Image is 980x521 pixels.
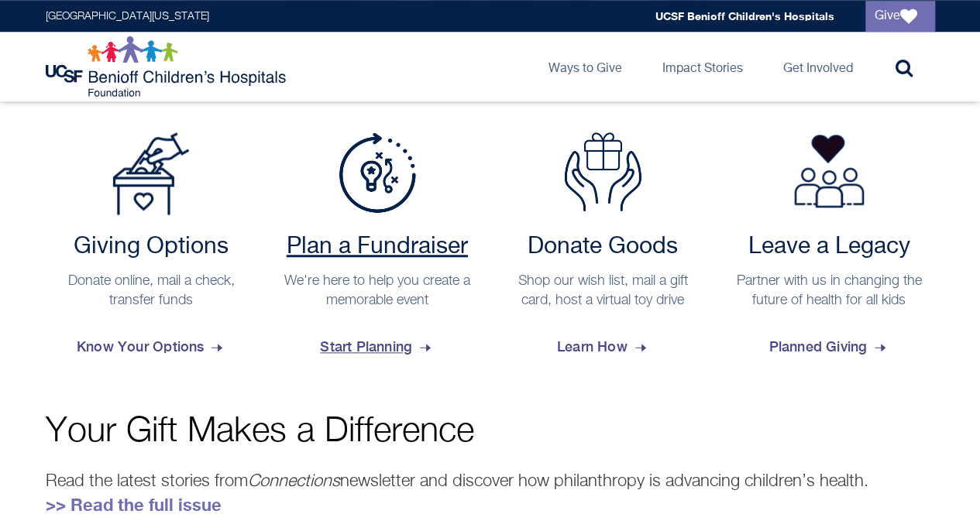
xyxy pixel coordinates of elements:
a: >> Read the full issue [46,495,222,515]
em: Connections [248,473,340,490]
img: Logo for UCSF Benioff Children's Hospitals Foundation [46,36,290,98]
a: Get Involved [771,32,865,101]
span: Learn How [557,326,649,368]
a: Plan a Fundraiser Plan a Fundraiser We're here to help you create a memorable event Start Planning [271,132,483,368]
a: Donate Goods Donate Goods Shop our wish list, mail a gift card, host a virtual toy drive Learn How [497,132,710,368]
p: Donate online, mail a check, transfer funds [53,272,250,310]
span: Start Planning [320,326,434,368]
p: We're here to help you create a memorable event [279,272,476,310]
p: Shop our wish list, mail a gift card, host a virtual toy drive [505,272,702,310]
a: Impact Stories [650,32,755,101]
a: Ways to Give [536,32,634,101]
a: Payment Options Giving Options Donate online, mail a check, transfer funds Know Your Options [46,132,258,368]
a: Give [865,1,935,32]
span: Planned Giving [769,326,889,368]
a: [GEOGRAPHIC_DATA][US_STATE] [46,11,209,22]
h2: Plan a Fundraiser [279,233,476,261]
a: UCSF Benioff Children's Hospitals [655,9,834,22]
span: Know Your Options [77,326,225,368]
a: Leave a Legacy Partner with us in changing the future of health for all kids Planned Giving [723,132,935,368]
img: Payment Options [112,132,190,215]
p: Read the latest stories from newsletter and discover how philanthropy is advancing children’s hea... [46,468,935,518]
p: Partner with us in changing the future of health for all kids [731,272,927,310]
img: Plan a Fundraiser [339,132,416,213]
h2: Giving Options [53,233,250,261]
p: Your Gift Makes a Difference [46,414,935,449]
img: Donate Goods [564,132,641,211]
h2: Donate Goods [505,233,702,261]
h2: Leave a Legacy [731,233,927,261]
